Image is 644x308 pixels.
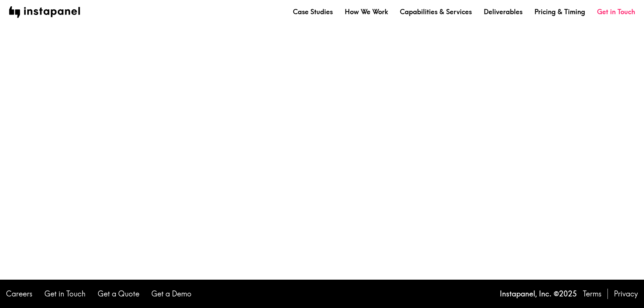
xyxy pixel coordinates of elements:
[151,289,192,299] a: Get a Demo
[98,289,139,299] a: Get a Quote
[345,7,388,16] a: How We Work
[400,7,472,16] a: Capabilities & Services
[44,289,86,299] a: Get in Touch
[9,6,80,18] img: instapanel
[500,289,577,299] p: Instapanel, Inc. © 2025
[6,289,32,299] a: Careers
[597,7,635,16] a: Get in Touch
[484,7,523,16] a: Deliverables
[293,7,333,16] a: Case Studies
[583,289,602,299] a: Terms
[614,289,638,299] a: Privacy
[534,7,585,16] a: Pricing & Timing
